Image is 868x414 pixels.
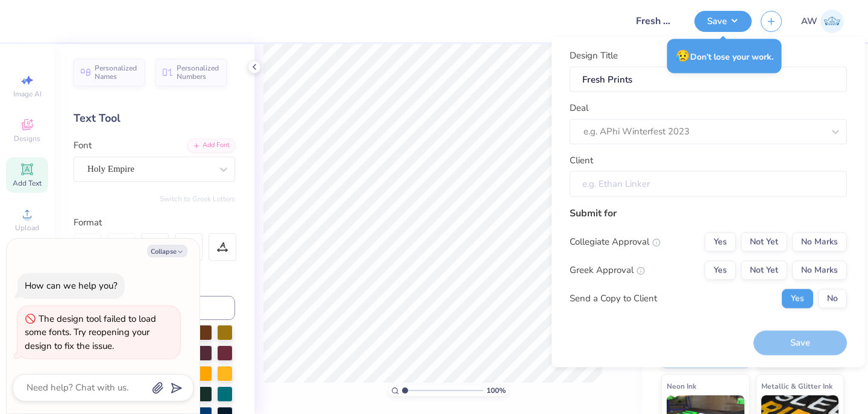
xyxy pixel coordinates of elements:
[741,260,787,280] button: Not Yet
[705,232,736,251] button: Yes
[486,385,506,396] span: 100 %
[14,134,40,143] span: Designs
[160,194,235,204] button: Switch to Greek Letters
[782,289,813,308] button: Yes
[792,260,847,280] button: No Marks
[667,380,696,392] span: Neon Ink
[792,232,847,251] button: No Marks
[13,178,42,188] span: Add Text
[667,39,782,74] div: Don’t lose your work.
[74,110,235,127] div: Text Tool
[25,313,156,352] div: The design tool failed to load some fonts. Try reopening your design to fix the issue.
[705,260,736,280] button: Yes
[15,223,39,233] span: Upload
[570,205,847,220] div: Submit for
[177,64,219,81] span: Personalized Numbers
[95,64,137,81] span: Personalized Names
[626,9,685,33] input: Untitled Design
[187,139,235,152] div: Add Font
[818,289,847,308] button: No
[676,48,690,64] span: 😥
[741,232,787,251] button: Not Yet
[570,153,593,167] label: Client
[25,280,118,292] div: How can we help you?
[570,263,645,277] div: Greek Approval
[74,139,92,152] label: Font
[570,235,661,249] div: Collegiate Approval
[570,49,618,63] label: Design Title
[820,10,844,33] img: Anna Wojcik
[801,10,844,33] a: AW
[570,292,657,306] div: Send a Copy to Client
[13,89,42,99] span: Image AI
[761,380,832,392] span: Metallic & Glitter Ink
[801,14,817,28] span: AW
[74,216,236,230] div: Format
[570,101,588,115] label: Deal
[570,171,847,197] input: e.g. Ethan Linker
[147,245,187,257] button: Collapse
[694,11,752,32] button: Save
